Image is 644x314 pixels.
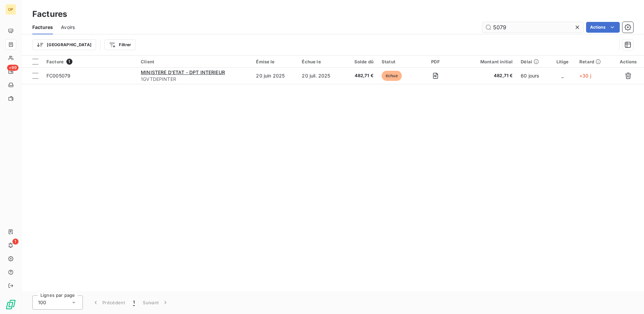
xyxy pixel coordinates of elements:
div: Émise le [256,59,294,64]
span: 1 [12,239,19,245]
span: +99 [7,65,19,71]
div: PDF [419,59,452,64]
input: Rechercher [482,22,583,33]
span: Factures [32,24,53,31]
h3: Factures [32,8,67,20]
td: 20 juin 2025 [252,68,298,84]
button: Actions [586,22,620,33]
button: Filtrer [104,39,135,50]
span: Facture [46,59,64,64]
div: Actions [616,59,640,64]
div: Litige [554,59,571,64]
button: Précédent [88,295,129,310]
img: Logo LeanPay [5,299,16,310]
div: Statut [382,59,411,64]
span: _ [561,73,563,78]
span: 482,71 € [460,72,513,79]
td: 60 jours [517,68,550,84]
button: [GEOGRAPHIC_DATA] [32,39,96,50]
span: 100 [38,299,46,306]
div: Échue le [302,59,339,64]
span: FC005079 [46,73,70,78]
div: Retard [579,59,608,64]
span: échue [382,71,402,81]
div: OP [5,4,16,15]
a: +99 [5,66,16,77]
span: +30 j [579,73,591,78]
button: Suivant [139,295,173,310]
span: 1GVTDEPINTER [141,76,248,83]
span: 1 [66,59,72,65]
div: Client [141,59,248,64]
span: Avoirs [61,24,75,31]
div: Solde dû [347,59,374,64]
div: Montant initial [460,59,513,64]
span: MINISTERE D'ETAT - DPT INTERIEUR [141,69,225,75]
div: Délai [521,59,546,64]
iframe: Intercom live chat [621,291,637,307]
button: 1 [129,295,139,310]
span: 482,71 € [347,72,374,79]
td: 20 juil. 2025 [298,68,343,84]
span: 1 [133,299,135,306]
